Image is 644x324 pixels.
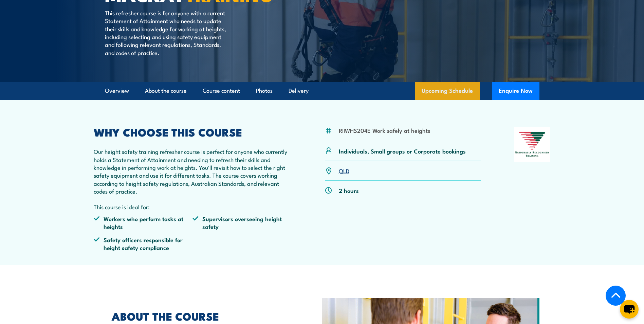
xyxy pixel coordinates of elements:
[94,147,292,195] p: Our height safety training refresher course is perfect for anyone who currently holds a Statement...
[203,82,240,100] a: Course content
[514,127,551,162] img: Nationally Recognised Training logo.
[339,147,466,155] p: Individuals, Small groups or Corporate bookings
[339,166,349,175] a: QLD
[339,186,359,194] p: 2 hours
[192,215,292,231] li: Supervisors overseeing height safety
[94,236,193,252] li: Safety officers responsible for height safety compliance
[94,203,292,211] p: This course is ideal for:
[415,82,480,100] a: Upcoming Schedule
[339,126,430,134] li: RIIWHS204E Work safely at heights
[105,82,129,100] a: Overview
[256,82,273,100] a: Photos
[94,127,292,137] h2: WHY CHOOSE THIS COURSE
[94,215,193,231] li: Workers who perform tasks at heights
[145,82,187,100] a: About the course
[112,311,291,321] h2: ABOUT THE COURSE
[105,9,229,56] p: This refresher course is for anyone with a current Statement of Attainment who needs to update th...
[620,300,639,319] button: chat-button
[289,82,309,100] a: Delivery
[492,82,539,100] button: Enquire Now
